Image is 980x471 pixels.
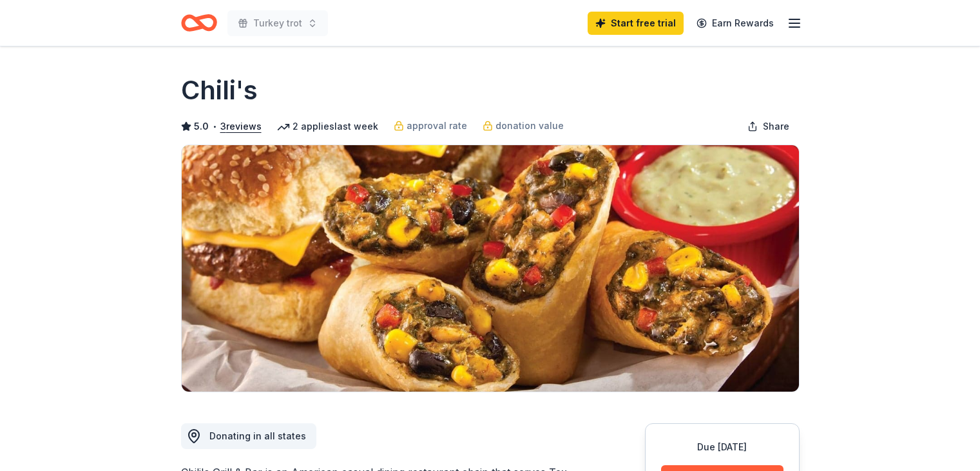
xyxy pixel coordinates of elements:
[277,119,378,134] div: 2 applies last week
[483,118,564,134] a: donation value
[495,118,564,134] span: donation value
[182,145,799,392] img: Image for Chili's
[220,119,262,134] button: 3reviews
[181,72,258,108] h1: Chili's
[194,119,209,134] span: 5.0
[394,118,467,134] a: approval rate
[407,118,467,134] span: approval rate
[181,8,217,38] a: Home
[253,15,302,31] span: Turkey trot
[763,119,789,134] span: Share
[661,439,783,455] div: Due [DATE]
[212,121,216,132] span: •
[689,12,782,35] a: Earn Rewards
[588,12,684,35] a: Start free trial
[227,10,328,36] button: Turkey trot
[737,114,800,139] button: Share
[209,430,306,441] span: Donating in all states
